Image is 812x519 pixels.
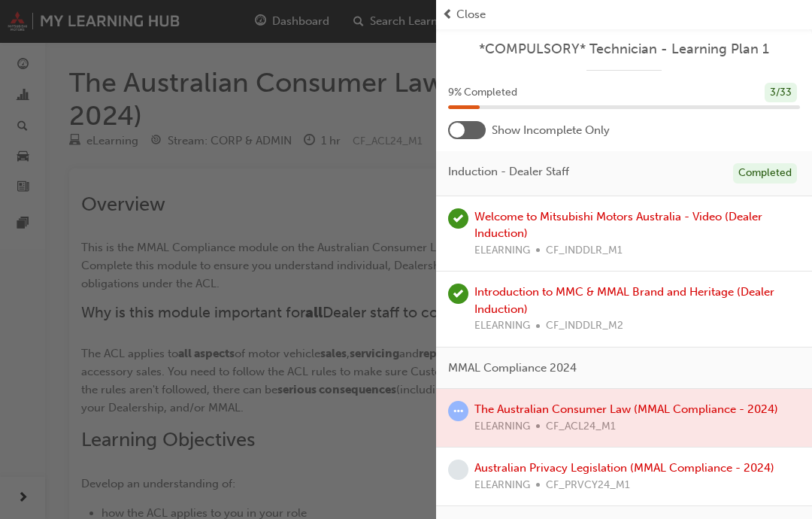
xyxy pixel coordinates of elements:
a: *COMPULSORY* Technician - Learning Plan 1 [448,41,800,58]
span: CF_INDDLR_M2 [546,317,623,335]
span: learningRecordVerb_COMPLETE-icon [448,208,468,229]
span: ELEARNING [474,242,530,259]
button: prev-iconClose [442,6,806,23]
span: Show Incomplete Only [492,122,610,139]
a: Introduction to MMC & MMAL Brand and Heritage (Dealer Induction) [474,285,774,316]
span: ELEARNING [474,317,530,335]
span: Close [456,6,486,23]
a: Welcome to Mitsubishi Motors Australia - Video (Dealer Induction) [474,210,762,241]
span: MMAL Compliance 2024 [448,360,577,377]
div: Completed [733,163,797,184]
span: CF_PRVCY24_M1 [546,477,630,494]
span: ELEARNING [474,477,530,494]
span: 9 % Completed [448,84,517,102]
div: 3 / 33 [765,83,797,103]
span: prev-icon [442,6,453,23]
span: learningRecordVerb_ATTEMPT-icon [448,401,468,421]
span: learningRecordVerb_PASS-icon [448,284,468,304]
span: learningRecordVerb_NONE-icon [448,460,468,480]
span: CF_INDDLR_M1 [546,242,623,259]
span: Induction - Dealer Staff [448,163,569,181]
a: Australian Privacy Legislation (MMAL Compliance - 2024) [474,461,774,475]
